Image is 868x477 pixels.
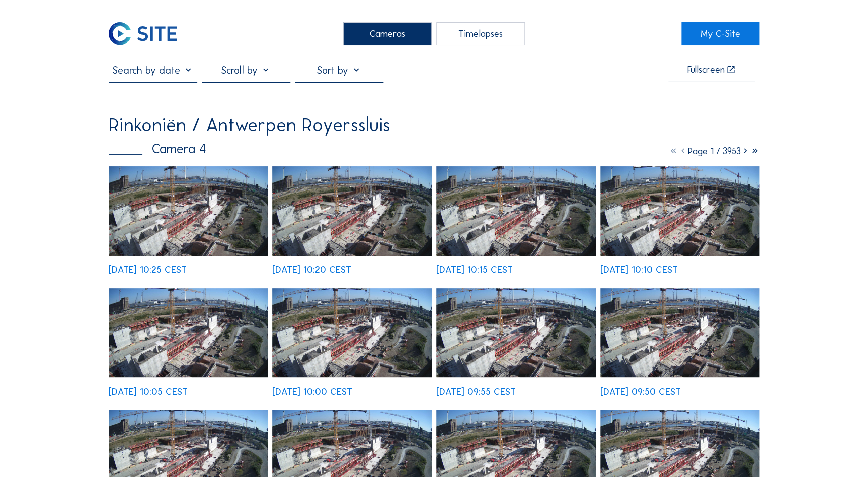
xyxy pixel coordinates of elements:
[436,288,596,377] img: image_52652131
[109,387,188,397] div: [DATE] 10:05 CEST
[109,22,187,45] a: C-SITE Logo
[343,22,432,45] div: Cameras
[436,166,596,256] img: image_52652663
[272,265,351,275] div: [DATE] 10:20 CEST
[109,22,177,45] img: C-SITE Logo
[272,387,352,397] div: [DATE] 10:00 CEST
[687,65,725,75] div: Fullscreen
[436,22,525,45] div: Timelapses
[272,288,432,377] img: image_52652283
[600,387,681,397] div: [DATE] 09:50 CEST
[109,265,187,275] div: [DATE] 10:25 CEST
[109,143,206,156] div: Camera 4
[109,166,268,256] img: image_52652905
[436,265,513,275] div: [DATE] 10:15 CEST
[687,145,740,157] span: Page 1 / 3953
[436,387,516,397] div: [DATE] 09:55 CEST
[109,116,390,134] div: Rinkoniën / Antwerpen Royerssluis
[681,22,759,45] a: My C-Site
[272,166,432,256] img: image_52652829
[600,288,760,377] img: image_52651978
[109,288,268,377] img: image_52652442
[600,265,678,275] div: [DATE] 10:10 CEST
[109,64,197,76] input: Search by date 󰅀
[600,166,760,256] img: image_52652518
